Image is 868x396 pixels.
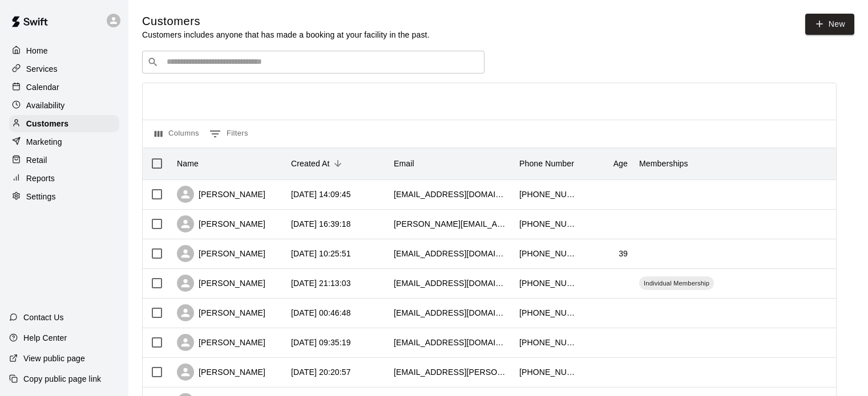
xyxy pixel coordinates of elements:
[291,248,351,259] div: 2025-08-14 10:25:51
[9,170,119,187] a: Reports
[9,152,119,169] a: Retail
[613,148,628,179] div: Age
[291,189,351,200] div: 2025-08-15 14:09:45
[519,189,576,200] div: +18133706184
[177,148,199,179] div: Name
[177,215,265,232] div: [PERSON_NAME]
[142,14,430,29] h5: Customers
[394,337,508,348] div: zawwar2@hotmail.com
[9,133,119,150] a: Marketing
[519,277,576,289] div: +18135023364
[519,218,576,230] div: +18134205300
[207,125,251,143] button: Show filters
[394,307,508,319] div: huskies.tripper.05@icloud.com
[519,307,576,319] div: +13478504606
[26,100,65,111] p: Availability
[639,276,714,290] div: Individual Membership
[26,136,62,148] p: Marketing
[26,118,68,129] p: Customers
[171,148,285,179] div: Name
[582,148,633,179] div: Age
[177,245,265,262] div: [PERSON_NAME]
[152,125,202,143] button: Select columns
[394,218,508,230] div: nandal.arjun@gmail.com
[291,366,351,378] div: 2025-08-11 20:20:57
[177,334,265,351] div: [PERSON_NAME]
[26,173,55,184] p: Reports
[9,60,119,77] a: Services
[291,337,351,348] div: 2025-08-12 09:35:19
[285,148,388,179] div: Created At
[633,148,805,179] div: Memberships
[177,186,265,203] div: [PERSON_NAME]
[519,248,576,259] div: +17746411896
[639,279,714,288] span: Individual Membership
[26,45,48,56] p: Home
[9,42,119,59] a: Home
[291,307,351,319] div: 2025-08-13 00:46:48
[142,51,485,74] div: Search customers by name or email
[619,248,628,259] div: 39
[9,79,119,96] a: Calendar
[177,275,265,292] div: [PERSON_NAME]
[26,63,58,75] p: Services
[519,148,574,179] div: Phone Number
[514,148,582,179] div: Phone Number
[142,29,430,40] p: Customers includes anyone that has made a booking at your facility in the past.
[394,189,508,200] div: formycasualmail@gmail.com
[291,277,351,289] div: 2025-08-13 21:13:03
[519,366,576,378] div: +18479108378
[26,154,47,166] p: Retail
[23,373,101,385] p: Copy public page link
[23,312,64,323] p: Contact Us
[394,148,414,179] div: Email
[805,14,854,35] a: New
[291,148,330,179] div: Created At
[9,188,119,205] a: Settings
[330,156,346,172] button: Sort
[26,81,59,93] p: Calendar
[291,218,351,230] div: 2025-08-14 16:39:18
[639,148,688,179] div: Memberships
[177,304,265,321] div: [PERSON_NAME]
[519,337,576,348] div: +18134920141
[394,277,508,289] div: saacommodities@gmail.com
[23,332,67,344] p: Help Center
[9,97,119,114] a: Availability
[394,248,508,259] div: rpatel8@bu.edu
[388,148,514,179] div: Email
[26,191,56,202] p: Settings
[9,115,119,132] a: Customers
[23,353,85,364] p: View public page
[177,364,265,381] div: [PERSON_NAME]
[394,366,508,378] div: suresh.vallabhaneni@orlandogalaxycricket.com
